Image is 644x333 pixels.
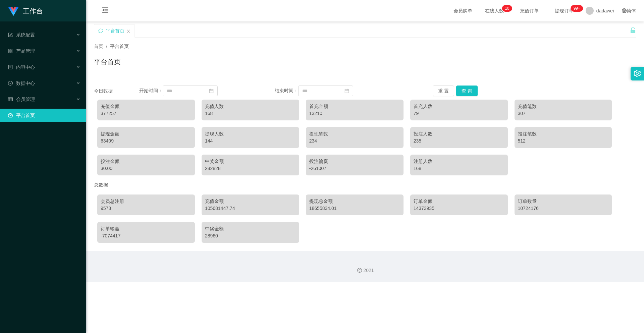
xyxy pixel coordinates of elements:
[205,198,296,205] div: 充值金额
[344,89,349,93] i: 图标: calendar
[94,44,103,49] span: 首页
[205,158,296,165] div: 中奖金额
[101,205,192,212] div: 9573
[101,103,192,110] div: 充值金额
[414,137,504,145] div: 235
[309,137,400,145] div: 234
[101,198,192,205] div: 会员总注册
[101,110,192,117] div: 377257
[8,65,13,69] i: 图标: profile
[309,165,400,172] div: -261007
[101,232,192,239] div: -7074417
[101,225,192,232] div: 订单输赢
[8,81,13,86] i: 图标: check-circle-o
[518,103,609,110] div: 充值笔数
[309,130,400,137] div: 提现笔数
[518,110,609,117] div: 307
[507,5,509,12] p: 0
[414,103,504,110] div: 首充人数
[571,5,583,12] sup: 972
[139,88,163,93] span: 开始时间：
[309,198,400,205] div: 提现总金额
[309,205,400,212] div: 18655834.01
[622,8,627,13] i: 图标: global
[414,198,504,205] div: 订单金额
[101,130,192,137] div: 提现金额
[94,57,121,67] h1: 平台首页
[517,8,542,13] span: 充值订单
[8,48,35,54] span: 产品管理
[275,88,298,93] span: 结束时间：
[106,24,124,37] div: 平台首页
[209,89,214,93] i: 图标: calendar
[94,0,117,22] i: 图标: menu-fold
[205,110,296,117] div: 168
[8,80,35,86] span: 数据中心
[98,29,103,33] i: 图标: sync
[205,232,296,239] div: 28960
[8,33,13,37] i: 图标: form
[205,165,296,172] div: 282828
[414,205,504,212] div: 14373935
[110,44,129,49] span: 平台首页
[8,8,43,13] a: 工作台
[357,268,362,273] i: 图标: copyright
[482,8,507,13] span: 在线人数
[8,64,35,70] span: 内容中心
[309,103,400,110] div: 首充金额
[8,7,19,16] img: logo.9652507e.png
[456,86,478,96] button: 查 询
[505,5,507,12] p: 1
[518,198,609,205] div: 订单数量
[309,158,400,165] div: 投注输赢
[8,97,35,102] span: 会员管理
[106,44,107,49] span: /
[205,130,296,137] div: 提现人数
[433,86,454,96] button: 重 置
[8,32,35,38] span: 系统配置
[630,27,636,33] i: 图标: unlock
[126,29,130,33] i: 图标: close
[309,110,400,117] div: 13210
[414,130,504,137] div: 投注人数
[518,205,609,212] div: 10724176
[101,158,192,165] div: 投注金额
[205,205,296,212] div: 105681447.74
[414,165,504,172] div: 168
[502,5,512,12] sup: 10
[94,88,139,95] div: 今日数据
[205,103,296,110] div: 充值人数
[8,49,13,53] i: 图标: appstore-o
[205,225,296,232] div: 中奖金额
[205,137,296,145] div: 144
[518,137,609,145] div: 512
[634,70,641,77] i: 图标: setting
[101,137,192,145] div: 63409
[8,109,80,122] a: 图标: dashboard平台首页
[101,165,192,172] div: 30.00
[91,267,639,274] div: 2021
[8,97,13,102] i: 图标: table
[414,110,504,117] div: 79
[23,0,43,22] h1: 工作台
[551,8,577,13] span: 提现订单
[94,179,636,191] div: 总数据
[414,158,504,165] div: 注册人数
[518,130,609,137] div: 投注笔数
